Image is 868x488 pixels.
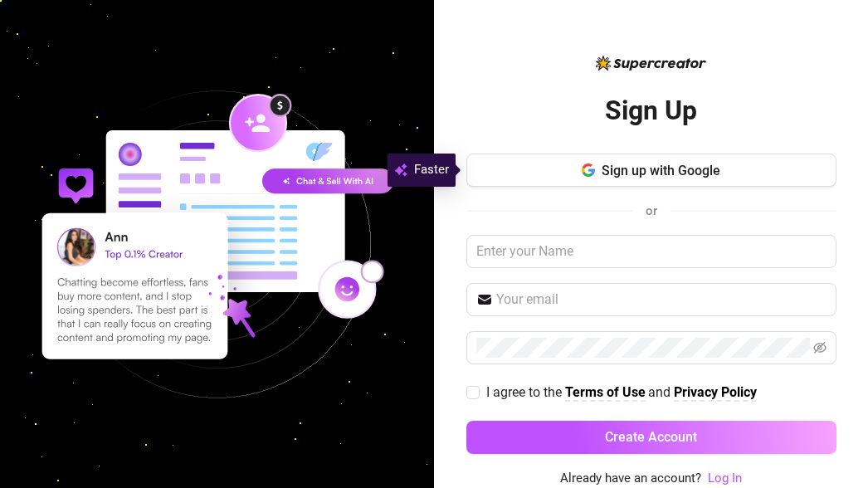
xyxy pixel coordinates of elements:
[813,341,827,354] span: eye-invisible
[466,154,836,187] button: Sign up with Google
[496,290,827,310] input: Your email
[648,384,674,400] span: and
[646,203,657,218] span: or
[486,384,565,400] span: I agree to the
[466,235,836,268] input: Enter your Name
[394,160,407,180] img: svg%3e
[602,163,720,178] span: Sign up with Google
[466,421,836,454] button: Create Account
[605,429,697,445] span: Create Account
[414,160,449,180] span: Faster
[674,384,757,400] strong: Privacy Policy
[708,471,742,486] a: Log In
[596,56,706,71] img: logo-BBDzfeDw.svg
[605,94,697,128] h2: Sign Up
[565,384,646,400] strong: Terms of Use
[674,384,757,402] a: Privacy Policy
[565,384,646,402] a: Terms of Use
